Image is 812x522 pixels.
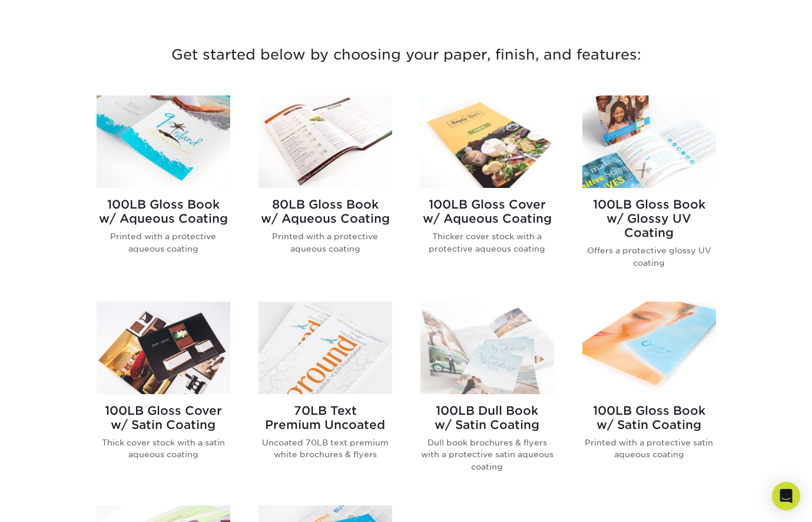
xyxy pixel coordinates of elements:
img: 80LB Gloss Book<br/>w/ Aqueous Coating Brochures & Flyers [258,95,392,188]
a: 100LB Gloss Cover<br/>w/ Satin Coating Brochures & Flyers 100LB Gloss Coverw/ Satin Coating Thick... [97,302,230,491]
h2: 100LB Gloss Cover w/ Satin Coating [97,404,230,432]
img: 100LB Gloss Book<br/>w/ Satin Coating Brochures & Flyers [582,302,716,394]
h2: 80LB Gloss Book w/ Aqueous Coating [258,197,392,226]
a: 100LB Gloss Cover<br/>w/ Aqueous Coating Brochures & Flyers 100LB Gloss Coverw/ Aqueous Coating T... [420,95,554,288]
h3: Get started below by choosing your paper, finish, and features: [62,28,751,81]
p: Offers a protective glossy UV coating [582,245,716,269]
a: 70LB Text<br/>Premium Uncoated Brochures & Flyers 70LB TextPremium Uncoated Uncoated 70LB text pr... [258,302,392,491]
p: Thicker cover stock with a protective aqueous coating [420,230,554,255]
p: Printed with a protective satin aqueous coating [582,437,716,461]
h2: 100LB Gloss Book w/ Glossy UV Coating [582,197,716,240]
h2: 100LB Gloss Cover w/ Aqueous Coating [420,197,554,226]
p: Printed with a protective aqueous coating [97,230,230,255]
img: 100LB Gloss Book<br/>w/ Aqueous Coating Brochures & Flyers [97,95,230,188]
p: Dull book brochures & flyers with a protective satin aqueous coating [420,437,554,473]
a: 100LB Gloss Book<br/>w/ Aqueous Coating Brochures & Flyers 100LB Gloss Bookw/ Aqueous Coating Pri... [97,95,230,288]
img: 100LB Gloss Book<br/>w/ Glossy UV Coating Brochures & Flyers [582,95,716,188]
h2: 100LB Gloss Book w/ Satin Coating [582,404,716,432]
h2: 70LB Text Premium Uncoated [258,404,392,432]
p: Uncoated 70LB text premium white brochures & flyers [258,437,392,461]
img: 100LB Dull Book<br/>w/ Satin Coating Brochures & Flyers [420,302,554,394]
img: 70LB Text<br/>Premium Uncoated Brochures & Flyers [258,302,392,394]
h2: 100LB Gloss Book w/ Aqueous Coating [97,197,230,226]
a: 100LB Gloss Book<br/>w/ Satin Coating Brochures & Flyers 100LB Gloss Bookw/ Satin Coating Printed... [582,302,716,491]
img: 100LB Gloss Cover<br/>w/ Satin Coating Brochures & Flyers [97,302,230,394]
a: 80LB Gloss Book<br/>w/ Aqueous Coating Brochures & Flyers 80LB Gloss Bookw/ Aqueous Coating Print... [258,95,392,288]
h2: 100LB Dull Book w/ Satin Coating [420,404,554,432]
p: Printed with a protective aqueous coating [258,230,392,255]
a: 100LB Dull Book<br/>w/ Satin Coating Brochures & Flyers 100LB Dull Bookw/ Satin Coating Dull book... [420,302,554,491]
p: Thick cover stock with a satin aqueous coating [97,437,230,461]
div: Open Intercom Messenger [772,482,800,510]
iframe: Google Customer Reviews [3,486,100,518]
a: 100LB Gloss Book<br/>w/ Glossy UV Coating Brochures & Flyers 100LB Gloss Bookw/ Glossy UV Coating... [582,95,716,288]
img: 100LB Gloss Cover<br/>w/ Aqueous Coating Brochures & Flyers [420,95,554,188]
